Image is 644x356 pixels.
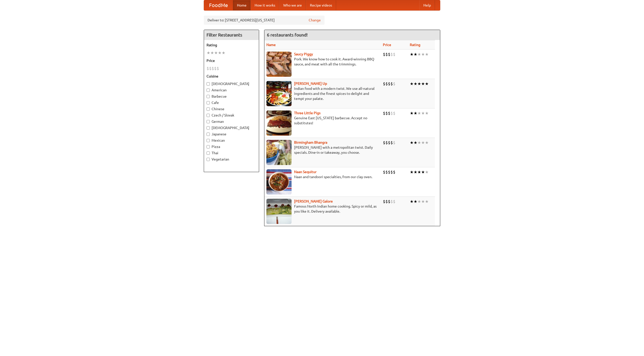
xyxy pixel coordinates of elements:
[266,81,292,106] img: curryup.jpg
[207,106,256,111] label: Chinese
[207,81,256,86] label: [DEMOGRAPHIC_DATA]
[233,0,251,10] a: Home
[393,140,395,145] li: $
[294,82,327,86] a: [PERSON_NAME] Up
[207,151,210,155] input: Thai
[385,52,388,57] li: $
[207,101,210,104] input: Cafe
[212,66,214,71] li: $
[417,169,421,175] li: ★
[388,110,390,116] li: $
[207,132,256,137] label: Japanese
[417,199,421,204] li: ★
[388,81,390,87] li: $
[217,66,219,71] li: $
[266,57,379,67] p: Pork. We know how to cook it. Award-winning BBQ sauce, and meat with all the trimmings.
[207,95,210,98] input: Barbecue
[207,150,256,155] label: Thai
[207,125,256,130] label: [DEMOGRAPHIC_DATA]
[251,0,279,10] a: How it works
[421,81,425,87] li: ★
[204,0,233,10] a: FoodMe
[207,114,210,117] input: Czech / Slovak
[207,50,210,56] li: ★
[266,110,292,136] img: littlepigs.jpg
[207,82,210,86] input: [DEMOGRAPHIC_DATA]
[207,133,210,136] input: Japanese
[207,58,256,63] h5: Price
[294,199,333,203] a: [PERSON_NAME] Galore
[414,52,417,57] li: ★
[388,52,390,57] li: $
[266,52,292,77] img: saucy.jpg
[425,81,429,87] li: ★
[421,110,425,116] li: ★
[385,199,388,204] li: $
[204,16,325,25] div: Deliver to: [STREET_ADDRESS][US_STATE]
[383,169,385,175] li: $
[266,204,379,214] p: Famous North Indian home cooking. Spicy or mild, as you like it. Delivery available.
[421,199,425,204] li: ★
[218,50,222,56] li: ★
[419,0,435,10] a: Help
[207,89,210,92] input: American
[390,140,393,145] li: $
[207,144,256,149] label: Pizza
[410,199,414,204] li: ★
[417,81,421,87] li: ★
[383,110,385,116] li: $
[417,52,421,57] li: ★
[414,140,417,145] li: ★
[414,199,417,204] li: ★
[222,50,225,56] li: ★
[410,110,414,116] li: ★
[209,66,212,71] li: $
[207,145,210,148] input: Pizza
[294,111,320,115] a: Three Little Pigs
[207,120,210,123] input: German
[266,43,276,47] a: Name
[425,52,429,57] li: ★
[390,52,393,57] li: $
[410,140,414,145] li: ★
[207,157,256,162] label: Vegetarian
[393,199,395,204] li: $
[383,81,385,87] li: $
[214,50,218,56] li: ★
[421,52,425,57] li: ★
[383,52,385,57] li: $
[306,0,336,10] a: Recipe videos
[294,170,316,174] a: Naan Sequitur
[385,140,388,145] li: $
[417,140,421,145] li: ★
[393,110,395,116] li: $
[309,18,321,23] a: Change
[390,81,393,87] li: $
[421,140,425,145] li: ★
[207,126,210,130] input: [DEMOGRAPHIC_DATA]
[390,169,393,175] li: $
[207,119,256,124] label: German
[266,86,379,101] p: Indian food with a modern twist. We use all-natural ingredients and the finest spices to delight ...
[207,158,210,161] input: Vegetarian
[388,140,390,145] li: $
[266,115,379,126] p: Genuine East [US_STATE] barbecue. Accept no substitutes!
[266,140,292,165] img: bhangra.jpg
[414,169,417,175] li: ★
[267,32,308,37] ng-pluralize: 6 restaurants found!
[421,169,425,175] li: ★
[414,81,417,87] li: ★
[410,43,420,47] a: Rating
[279,0,306,10] a: Who we are
[266,169,292,194] img: naansequitur.jpg
[294,52,313,56] a: Saucy Piggy
[393,169,395,175] li: $
[207,107,210,111] input: Chinese
[390,110,393,116] li: $
[266,145,379,155] p: [PERSON_NAME] with a metropolitan twist. Daily specials. Dine-in or takeaway, you choose.
[393,52,395,57] li: $
[266,174,379,179] p: Naan and tandoori specialties, from our clay oven.
[204,30,259,40] h4: Filter Restaurants
[385,169,388,175] li: $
